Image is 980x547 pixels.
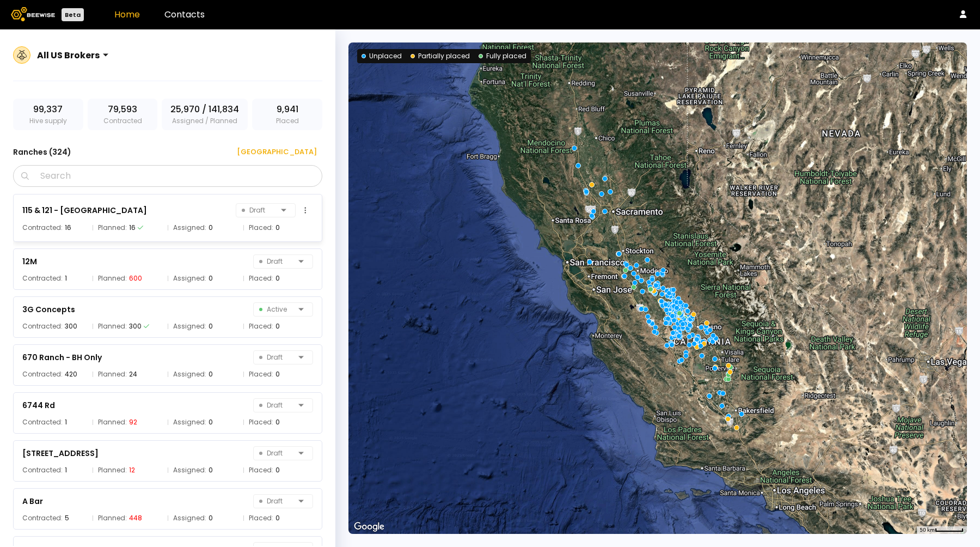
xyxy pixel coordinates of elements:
[22,321,63,332] span: Contracted:
[22,399,55,412] div: 6744 Rd
[249,222,273,233] span: Placed:
[22,303,75,316] div: 3G Concepts
[229,147,317,157] div: [GEOGRAPHIC_DATA]
[22,369,63,380] span: Contracted:
[162,99,248,130] div: Assigned / Planned
[249,417,273,428] span: Placed:
[65,369,77,380] div: 420
[209,222,213,233] div: 0
[129,417,137,428] div: 92
[259,303,294,316] span: Active
[259,399,294,412] span: Draft
[249,513,273,524] span: Placed:
[173,513,206,524] span: Assigned:
[209,417,213,428] div: 0
[98,273,127,284] span: Planned:
[275,273,280,284] div: 0
[259,447,294,460] span: Draft
[275,465,280,476] div: 0
[479,51,526,61] div: Fully placed
[22,465,63,476] span: Contracted:
[65,321,77,332] div: 300
[209,513,213,524] div: 0
[98,417,127,428] span: Planned:
[275,417,280,428] div: 0
[13,99,83,130] div: Hive supply
[249,321,273,332] span: Placed:
[65,465,67,476] div: 1
[22,513,63,524] span: Contracted:
[129,321,142,332] div: 300
[62,8,84,21] div: Beta
[22,351,102,364] div: 670 Ranch - BH Only
[209,369,213,380] div: 0
[129,222,136,233] div: 16
[88,99,158,130] div: Contracted
[22,417,63,428] span: Contracted:
[362,51,402,61] div: Unplaced
[249,273,273,284] span: Placed:
[129,273,142,284] div: 600
[411,51,470,61] div: Partially placed
[275,513,280,524] div: 0
[98,321,127,332] span: Planned:
[173,417,206,428] span: Assigned:
[249,369,273,380] span: Placed:
[173,273,206,284] span: Assigned:
[108,103,137,116] span: 79,593
[351,520,387,534] a: Open this area in Google Maps (opens a new window)
[259,351,294,364] span: Draft
[13,144,71,160] h3: Ranches ( 324 )
[173,321,206,332] span: Assigned:
[170,103,239,116] span: 25,970 / 141,834
[209,273,213,284] div: 0
[22,495,43,508] div: A Bar
[277,103,298,116] span: 9,941
[224,143,322,161] button: [GEOGRAPHIC_DATA]
[259,495,294,508] span: Draft
[98,222,127,233] span: Planned:
[65,513,69,524] div: 5
[173,465,206,476] span: Assigned:
[916,526,967,534] button: Map scale: 50 km per 49 pixels
[22,204,147,217] div: 115 & 121 - [GEOGRAPHIC_DATA]
[259,255,294,268] span: Draft
[98,513,127,524] span: Planned:
[33,103,63,116] span: 99,337
[98,369,127,380] span: Planned:
[275,321,280,332] div: 0
[98,465,127,476] span: Planned:
[209,465,213,476] div: 0
[114,8,140,21] a: Home
[249,465,273,476] span: Placed:
[164,8,205,21] a: Contacts
[920,527,935,533] span: 50 km
[129,369,137,380] div: 24
[22,273,63,284] span: Contracted:
[351,520,387,534] img: Google
[242,204,277,217] span: Draft
[22,222,63,233] span: Contracted:
[11,7,55,21] img: Beewise logo
[22,447,99,460] div: [STREET_ADDRESS]
[275,222,280,233] div: 0
[65,273,67,284] div: 1
[173,222,206,233] span: Assigned:
[65,417,67,428] div: 1
[129,465,135,476] div: 12
[37,48,100,62] div: All US Brokers
[129,513,142,524] div: 448
[22,255,37,268] div: 12M
[252,99,322,130] div: Placed
[275,369,280,380] div: 0
[65,222,71,233] div: 16
[173,369,206,380] span: Assigned:
[209,321,213,332] div: 0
